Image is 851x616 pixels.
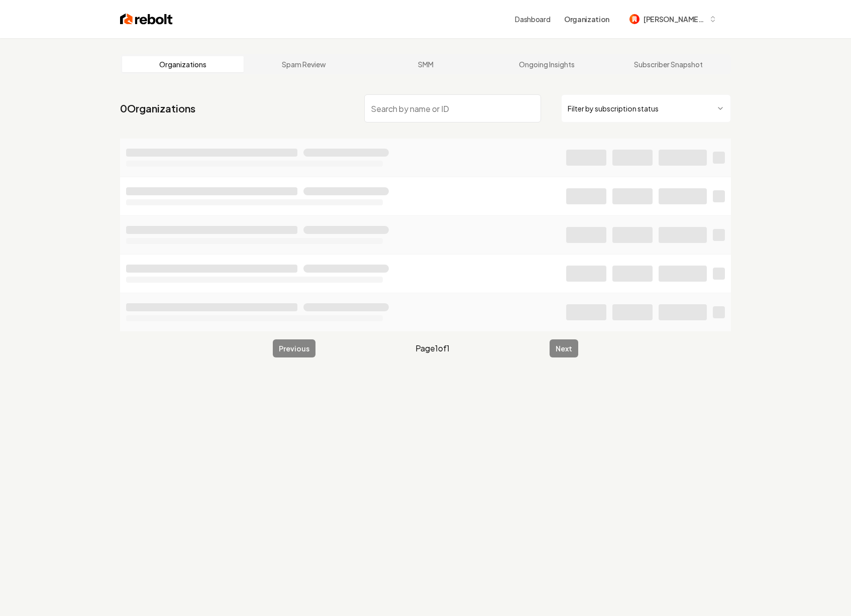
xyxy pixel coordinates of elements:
[120,101,195,115] a: 0Organizations
[365,56,486,72] a: SMM
[644,14,705,25] span: [PERSON_NAME]-48
[629,14,640,24] img: greg-48
[122,56,244,72] a: Organizations
[515,14,550,24] a: Dashboard
[558,10,615,28] button: Organization
[415,342,450,354] span: Page 1 of 1
[486,56,608,72] a: Ongoing Insights
[120,12,173,26] img: Rebolt Logo
[364,94,541,122] input: Search by name or ID
[244,56,365,72] a: Spam Review
[607,56,729,72] a: Subscriber Snapshot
